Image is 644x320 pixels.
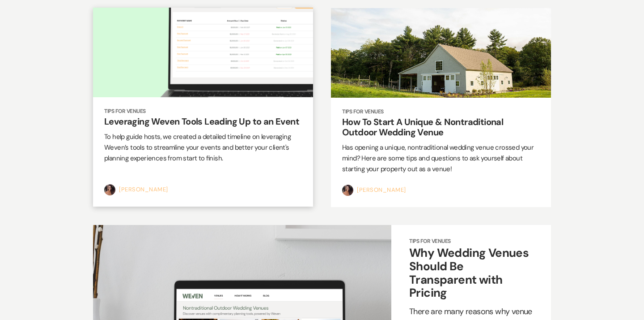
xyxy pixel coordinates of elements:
[409,238,533,245] span: Tips for Venues
[357,186,406,194] a: [PERSON_NAME]
[342,185,353,196] img: Jess Cavallaro
[331,98,551,184] a: Tips for Venues How To Start A Unique & Nontraditional Outdoor Wedding Venue Has opening a unique...
[104,117,302,127] h2: Leveraging Weven Tools Leading Up to an Event
[342,142,540,174] p: Has opening a unique, nontraditional wedding venue crossed your mind? Here are some tips and ques...
[409,246,533,300] h2: Why Wedding Venues Should Be Transparent with Pricing
[119,186,168,193] a: [PERSON_NAME]
[104,131,302,164] p: To help guide hosts, we created a detailed timeline on leveraging Weven’s tools to streamline you...
[93,97,313,173] a: Tips for Venues Leveraging Weven Tools Leading Up to an Event To help guide hosts, we created a d...
[104,184,115,195] img: Jess Cavallaro
[342,117,540,138] h2: How To Start A Unique & Nontraditional Outdoor Wedding Venue
[342,109,540,115] span: Tips for Venues
[104,108,302,115] span: Tips for Venues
